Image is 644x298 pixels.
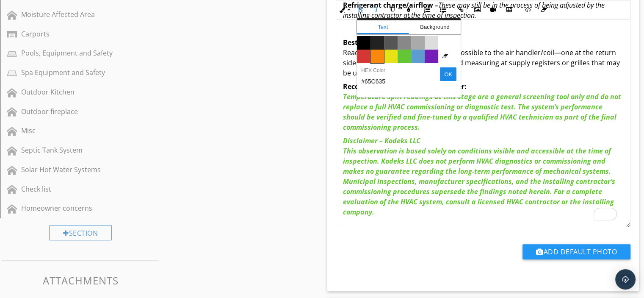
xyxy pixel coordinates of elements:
em: These may still be in the process of being adjusted by the installing contractor at the time of i... [343,0,605,20]
div: Section [49,225,112,240]
div: Misc [21,125,121,136]
button: OK [440,67,456,81]
button: Insert Table [501,2,517,18]
span: Background [409,20,461,34]
p: Readings are measured as close as possible to the air handler/coil—one at the return side and one... [343,37,624,78]
strong: Best Location to Measure: [343,38,431,47]
div: Moisture Affected Area [21,9,121,19]
strong: Recommendation to Builder/Owner: [343,82,467,91]
div: Open Intercom Messenger [615,269,636,290]
button: Add Default Photo [522,244,630,259]
div: Check list [21,184,121,194]
div: Solar Hot Water Systems [21,164,121,175]
label: HEX Color [361,67,435,73]
div: Homeowner concerns [21,203,121,213]
div: Spa Equipment and Safety [21,67,121,78]
button: Code View [520,2,536,18]
div: Outdoor Kitchen [21,87,121,97]
div: Carports [21,29,121,39]
strong: Disclaimer – Kodeks LLC This observation is based solely on conditions visible and accessible at ... [343,136,615,217]
strong: Temperature split readings at this stage are a general screening tool only and do not replace a f... [343,92,621,132]
div: Pools, Equipment and Safety [21,48,121,58]
button: Insert Image (Ctrl+P) [469,2,485,18]
div: Outdoor fireplace [21,106,121,117]
button: Clear Formatting [536,2,552,18]
button: Insert Video [485,2,501,18]
span: Text [357,20,409,34]
input: HEX Color [361,71,435,91]
span: Clear Formatting [438,50,452,63]
div: Septic Tank System [21,145,121,155]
